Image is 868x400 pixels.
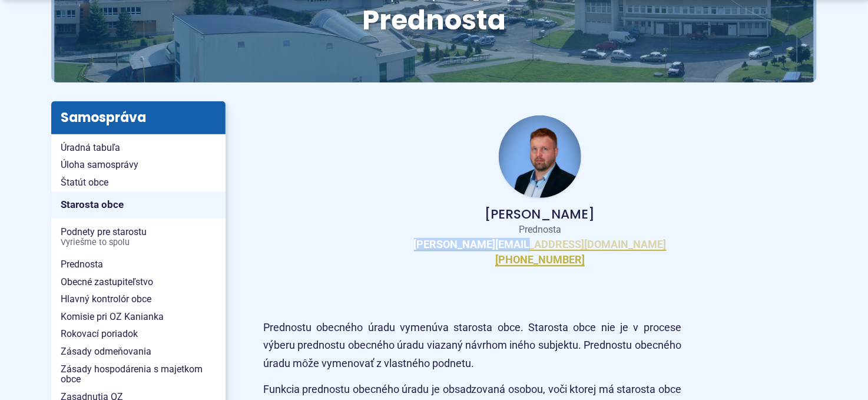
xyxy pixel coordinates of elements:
a: Podnety pre starostuVyriešme to spolu [51,223,226,251]
span: Zásady hospodárenia s majetkom obce [61,361,216,388]
span: Komisie pri OZ Kanianka [61,308,216,326]
h3: Samospráva [51,101,226,134]
span: Zásady odmeňovania [61,343,216,361]
a: [PHONE_NUMBER] [495,253,585,267]
p: [PERSON_NAME] [282,207,798,222]
span: Hlavný kontrolór obce [61,290,216,308]
a: Starosta obce [51,191,226,219]
span: Obecné zastupiteľstvo [61,273,216,291]
a: Rokovací poriadok [51,325,226,343]
p: Prednosta [282,224,798,236]
span: Úradná tabuľa [61,139,216,157]
span: Prednosta [61,256,216,273]
a: Úloha samosprávy [51,156,226,174]
span: Úloha samosprávy [61,156,216,174]
a: Komisie pri OZ Kanianka [51,308,226,326]
span: Vyriešme to spolu [61,238,216,247]
span: Prednosta [362,1,506,39]
a: [PERSON_NAME][EMAIL_ADDRESS][DOMAIN_NAME] [414,238,667,252]
span: Podnety pre starostu [61,223,216,251]
a: Hlavný kontrolór obce [51,290,226,308]
a: Zásady odmeňovania [51,343,226,361]
a: Zásady hospodárenia s majetkom obce [51,361,226,388]
span: Štatút obce [61,174,216,191]
a: Úradná tabuľa [51,139,226,157]
a: Obecné zastupiteľstvo [51,273,226,291]
p: Prednostu obecného úradu vymenúva starosta obce. Starosta obce nie je v procese výberu prednostu ... [263,319,681,373]
a: Prednosta [51,256,226,273]
span: Rokovací poriadok [61,325,216,343]
span: Starosta obce [61,196,216,214]
a: Štatút obce [51,174,226,191]
img: Fotka - prednosta obecného úradu [499,115,581,198]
